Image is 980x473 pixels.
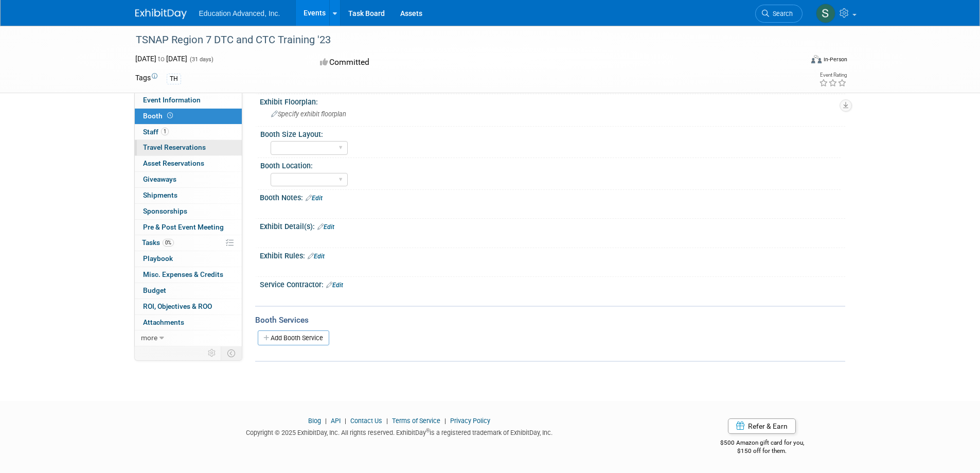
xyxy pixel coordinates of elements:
[143,96,201,104] span: Event Information
[350,417,382,425] a: Contact Us
[143,207,187,215] span: Sponsorships
[135,9,187,19] img: ExhibitDay
[135,55,187,63] span: [DATE] [DATE]
[255,314,845,326] div: Booth Services
[135,251,242,267] a: Playbook
[135,267,242,283] a: Misc. Expenses & Credits
[742,54,848,69] div: Event Format
[308,253,325,260] a: Edit
[384,417,390,425] span: |
[141,334,157,342] span: more
[331,417,341,425] a: API
[143,302,212,310] span: ROI, Objectives & ROO
[135,283,242,299] a: Budget
[135,188,242,203] a: Shipments
[189,56,213,63] span: (31 days)
[143,254,173,262] span: Playbook
[823,56,847,63] div: In-Person
[326,282,343,289] a: Edit
[135,299,242,314] a: ROI, Objectives & ROO
[755,5,803,23] a: Search
[306,195,323,202] a: Edit
[728,418,796,434] a: Refer & Earn
[143,223,224,231] span: Pre & Post Event Meeting
[135,315,242,330] a: Attachments
[258,330,329,345] a: Add Booth Service
[317,54,544,72] div: Committed
[260,127,841,139] div: Booth Size Layout:
[342,417,349,425] span: |
[769,10,793,17] span: Search
[679,447,845,456] div: $150 off for them.
[135,220,242,235] a: Pre & Post Event Meeting
[161,128,169,135] span: 1
[143,191,177,199] span: Shipments
[135,93,242,108] a: Event Information
[426,428,430,433] sup: ®
[442,417,449,425] span: |
[323,417,329,425] span: |
[135,125,242,140] a: Staff1
[143,318,184,326] span: Attachments
[143,143,206,151] span: Travel Reservations
[143,128,169,136] span: Staff
[392,417,440,425] a: Terms of Service
[819,73,847,78] div: Event Rating
[156,55,166,63] span: to
[199,9,280,17] span: Education Advanced, Inc.
[260,94,845,107] div: Exhibit Floorplan:
[163,239,174,247] span: 0%
[135,156,242,171] a: Asset Reservations
[271,110,346,118] span: Specify exhibit floorplan
[167,74,181,84] div: TH
[143,159,204,167] span: Asset Reservations
[135,73,157,84] td: Tags
[221,346,242,360] td: Toggle Event Tabs
[143,270,223,278] span: Misc. Expenses & Credits
[203,346,221,360] td: Personalize Event Tab Strip
[143,112,175,120] span: Booth
[135,204,242,219] a: Sponsorships
[260,248,845,261] div: Exhibit Rules:
[679,432,845,456] div: $500 Amazon gift card for you,
[135,330,242,346] a: more
[260,158,841,171] div: Booth Location:
[165,112,175,119] span: Booth not reserved yet
[260,190,845,203] div: Booth Notes:
[811,55,822,63] img: Format-Inperson.png
[260,219,845,232] div: Exhibit Detail(s):
[143,175,176,183] span: Giveaways
[135,109,242,124] a: Booth
[260,277,845,290] div: Service Contractor:
[816,4,835,23] img: Sarah Wootton
[135,172,242,187] a: Giveaways
[142,238,174,247] span: Tasks
[143,286,166,294] span: Budget
[135,235,242,251] a: Tasks0%
[132,31,787,49] div: TSNAP Region 7 DTC and CTC Training '23
[317,223,334,231] a: Edit
[135,140,242,155] a: Travel Reservations
[308,417,321,425] a: Blog
[450,417,490,425] a: Privacy Policy
[135,426,664,437] div: Copyright © 2025 ExhibitDay, Inc. All rights reserved. ExhibitDay is a registered trademark of Ex...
